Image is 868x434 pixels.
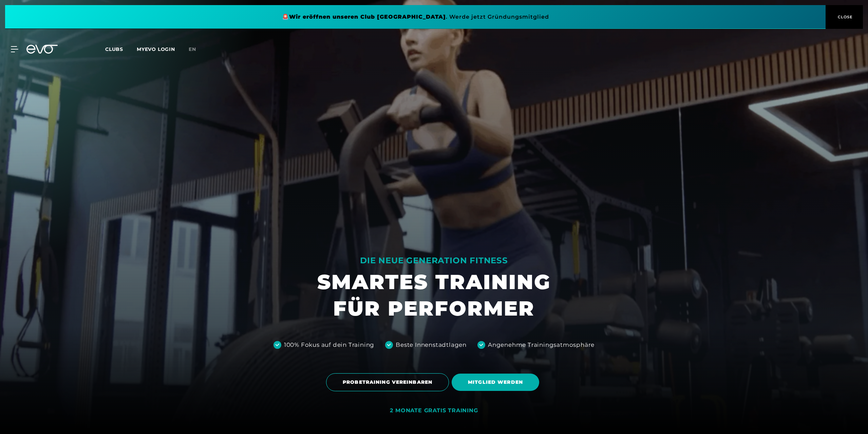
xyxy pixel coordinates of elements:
a: en [189,45,204,53]
a: PROBETRAINING VEREINBAREN [326,368,452,396]
span: en [189,46,196,52]
button: CLOSE [826,5,863,29]
h1: SMARTES TRAINING FÜR PERFORMER [317,269,551,322]
a: Clubs [105,46,137,52]
span: Clubs [105,46,123,52]
div: DIE NEUE GENERATION FITNESS [317,255,551,266]
span: MITGLIED WERDEN [468,379,523,386]
span: CLOSE [836,14,853,20]
a: MYEVO LOGIN [137,46,175,52]
div: Angenehme Trainingsatmosphäre [488,341,595,350]
a: MITGLIED WERDEN [452,369,542,396]
div: Beste Innenstadtlagen [396,341,467,350]
div: 2 MONATE GRATIS TRAINING [390,407,478,414]
span: PROBETRAINING VEREINBAREN [343,379,432,386]
div: 100% Fokus auf dein Training [284,341,374,350]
